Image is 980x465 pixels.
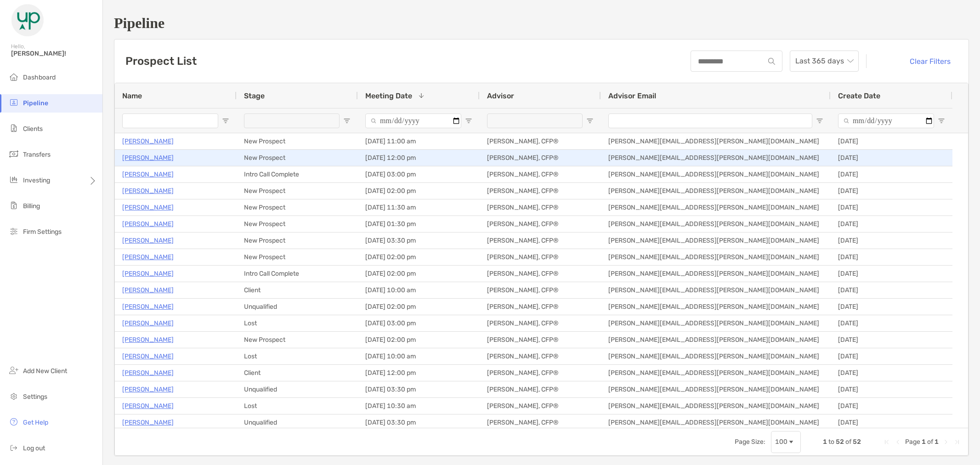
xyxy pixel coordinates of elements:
img: dashboard icon [8,71,19,82]
div: Intro Call Complete [237,166,358,182]
div: [DATE] 11:00 am [358,133,480,149]
div: [DATE] 10:30 am [358,398,480,414]
button: Open Filter Menu [816,117,823,125]
button: Open Filter Menu [938,117,945,125]
div: Last Page [953,438,961,446]
span: 1 [922,438,926,446]
span: Advisor [487,91,514,100]
div: [DATE] [831,199,952,215]
span: Page [905,438,920,446]
span: to [828,438,834,446]
button: Open Filter Menu [222,117,229,125]
a: [PERSON_NAME] [122,400,174,412]
div: [PERSON_NAME], CFP® [480,381,601,397]
div: New Prospect [237,133,358,149]
div: [PERSON_NAME][EMAIL_ADDRESS][PERSON_NAME][DOMAIN_NAME] [601,266,831,282]
div: [DATE] 02:00 pm [358,299,480,315]
a: [PERSON_NAME] [122,218,174,230]
span: Create Date [838,91,880,100]
div: Next Page [942,438,950,446]
div: [PERSON_NAME], CFP® [480,414,601,431]
span: Advisor Email [608,91,656,100]
img: Zoe Logo [11,4,44,37]
span: of [927,438,933,446]
div: [DATE] 03:00 pm [358,166,480,182]
div: [PERSON_NAME][EMAIL_ADDRESS][PERSON_NAME][DOMAIN_NAME] [601,348,831,364]
a: [PERSON_NAME] [122,417,174,428]
div: [PERSON_NAME], CFP® [480,150,601,166]
div: [DATE] [831,183,952,199]
div: [PERSON_NAME][EMAIL_ADDRESS][PERSON_NAME][DOMAIN_NAME] [601,183,831,199]
div: Page Size [771,431,801,453]
div: [DATE] [831,365,952,381]
div: [PERSON_NAME], CFP® [480,166,601,182]
div: [DATE] [831,133,952,149]
span: Settings [23,393,47,401]
p: [PERSON_NAME] [122,202,174,213]
span: [PERSON_NAME]! [11,50,97,57]
input: Create Date Filter Input [838,113,934,128]
a: [PERSON_NAME] [122,169,174,180]
div: [DATE] 10:00 am [358,282,480,298]
a: [PERSON_NAME] [122,185,174,197]
div: [DATE] [831,166,952,182]
button: Open Filter Menu [586,117,594,125]
div: [PERSON_NAME][EMAIL_ADDRESS][PERSON_NAME][DOMAIN_NAME] [601,332,831,348]
input: Advisor Email Filter Input [608,113,812,128]
div: [DATE] [831,414,952,431]
div: [DATE] [831,216,952,232]
div: [PERSON_NAME][EMAIL_ADDRESS][PERSON_NAME][DOMAIN_NAME] [601,232,831,249]
img: pipeline icon [8,97,19,108]
span: Clients [23,125,43,133]
div: [DATE] [831,249,952,265]
img: firm-settings icon [8,226,19,237]
p: [PERSON_NAME] [122,384,174,395]
span: Pipeline [23,99,48,107]
div: [PERSON_NAME], CFP® [480,315,601,331]
div: [PERSON_NAME], CFP® [480,398,601,414]
span: Billing [23,202,40,210]
div: [DATE] [831,150,952,166]
div: [DATE] 02:00 pm [358,249,480,265]
h1: Pipeline [114,15,969,32]
div: New Prospect [237,249,358,265]
a: [PERSON_NAME] [122,334,174,346]
div: [DATE] [831,282,952,298]
div: [DATE] 02:00 pm [358,183,480,199]
a: [PERSON_NAME] [122,251,174,263]
a: [PERSON_NAME] [122,301,174,312]
div: New Prospect [237,150,358,166]
a: [PERSON_NAME] [122,268,174,279]
img: logout icon [8,442,19,453]
div: [PERSON_NAME], CFP® [480,232,601,249]
div: [PERSON_NAME], CFP® [480,216,601,232]
a: [PERSON_NAME] [122,284,174,296]
span: Stage [244,91,265,100]
div: [PERSON_NAME][EMAIL_ADDRESS][PERSON_NAME][DOMAIN_NAME] [601,365,831,381]
div: Unqualified [237,299,358,315]
div: [DATE] 12:00 pm [358,365,480,381]
span: Meeting Date [365,91,412,100]
img: transfers icon [8,148,19,159]
div: [DATE] 03:30 pm [358,414,480,431]
div: New Prospect [237,332,358,348]
div: [DATE] [831,315,952,331]
img: get-help icon [8,416,19,427]
div: [DATE] 02:00 pm [358,332,480,348]
a: [PERSON_NAME] [122,351,174,362]
div: New Prospect [237,199,358,215]
a: [PERSON_NAME] [122,367,174,379]
div: [DATE] 02:00 pm [358,266,480,282]
div: Unqualified [237,381,358,397]
div: [PERSON_NAME][EMAIL_ADDRESS][PERSON_NAME][DOMAIN_NAME] [601,150,831,166]
div: [PERSON_NAME][EMAIL_ADDRESS][PERSON_NAME][DOMAIN_NAME] [601,166,831,182]
div: First Page [883,438,890,446]
span: Last 365 days [795,51,853,71]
